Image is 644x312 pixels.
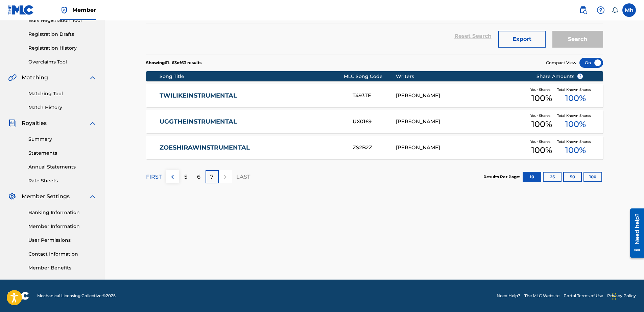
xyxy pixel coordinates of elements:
span: Share Amounts [536,73,583,80]
a: Contact Information [28,251,97,258]
span: Royalties [22,119,47,127]
div: Help [594,3,607,17]
div: UX0169 [353,118,396,126]
span: 100 % [531,92,552,104]
button: 25 [543,172,562,182]
div: Writers [396,73,526,80]
p: Results Per Page: [483,174,522,180]
a: TWILIKEINSTRUMENTAL [160,92,343,100]
span: 100 % [531,118,552,130]
a: Rate Sheets [28,177,97,184]
p: 6 [197,173,200,181]
div: Song Title [160,73,344,80]
span: Matching [22,74,48,82]
a: Registration Drafts [28,31,97,38]
span: Member Settings [22,192,70,201]
img: expand [89,74,97,82]
img: Member Settings [8,192,16,201]
div: ZS2B2Z [353,144,396,152]
div: [PERSON_NAME] [396,118,526,126]
img: left [168,173,176,181]
span: 100 % [565,118,586,130]
a: Registration History [28,45,97,52]
span: Your Shares [530,113,553,118]
a: Annual Statements [28,163,97,171]
a: User Permissions [28,237,97,244]
div: MLC Song Code [344,73,396,80]
iframe: Resource Center [625,206,644,260]
p: Showing 61 - 63 of 63 results [146,60,201,66]
iframe: Chat Widget [610,280,644,312]
button: 50 [563,172,582,182]
a: Privacy Policy [607,293,636,299]
img: Top Rightsholder [60,6,68,14]
div: T493TE [353,92,396,100]
span: Compact View [546,60,576,66]
a: Public Search [576,3,590,17]
a: Matching Tool [28,90,97,97]
a: The MLC Website [524,293,559,299]
a: Summary [28,136,97,143]
a: Member Information [28,223,97,230]
a: Overclaims Tool [28,58,97,66]
span: Mechanical Licensing Collective © 2025 [37,293,116,299]
p: FIRST [146,173,162,181]
p: LAST [236,173,250,181]
span: 100 % [565,92,586,104]
span: ? [577,74,583,79]
img: Royalties [8,119,16,127]
img: expand [89,119,97,127]
a: Need Help? [497,293,520,299]
a: Member Benefits [28,264,97,271]
div: [PERSON_NAME] [396,92,526,100]
a: Bulk Registration Tool [28,17,97,24]
span: Your Shares [530,139,553,144]
img: MLC Logo [8,5,34,15]
a: Match History [28,104,97,111]
div: [PERSON_NAME] [396,144,526,152]
img: logo [8,292,29,300]
img: Matching [8,74,17,82]
p: 7 [210,173,214,181]
span: Total Known Shares [557,139,594,144]
a: Statements [28,150,97,157]
a: UGGTHEINSTRUMENTAL [160,118,343,126]
img: help [597,6,605,14]
span: 100 % [565,144,586,156]
span: Member [72,6,96,14]
button: Export [498,31,546,48]
a: ZOESHIRAWINSTRUMENTAL [160,144,343,152]
p: 5 [184,173,187,181]
span: Total Known Shares [557,113,594,118]
span: 100 % [531,144,552,156]
div: User Menu [622,3,636,17]
a: Portal Terms of Use [564,293,603,299]
a: Banking Information [28,209,97,216]
span: Total Known Shares [557,87,594,92]
div: Drag [612,286,616,307]
button: 100 [583,172,602,182]
img: expand [89,192,97,201]
span: Your Shares [530,87,553,92]
div: Notifications [612,7,618,14]
button: 10 [523,172,541,182]
img: search [579,6,587,14]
